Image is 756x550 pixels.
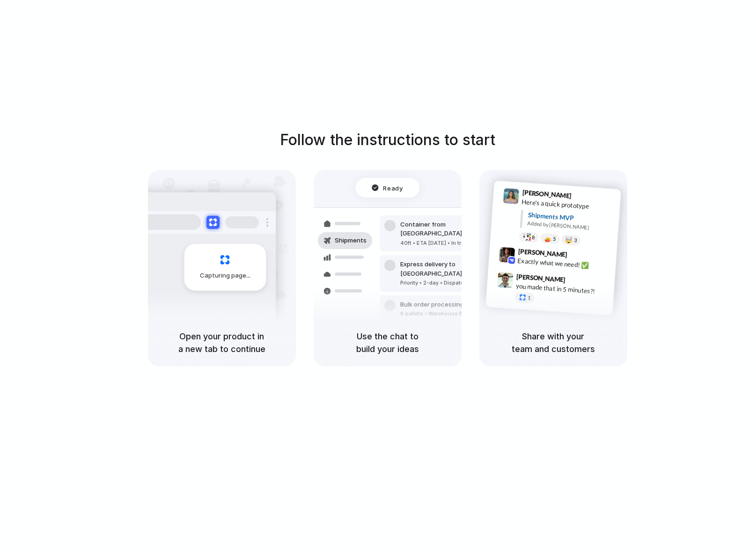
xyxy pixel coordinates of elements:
[383,183,403,192] span: Ready
[565,236,573,243] div: 🤯
[568,276,587,287] span: 9:47 AM
[325,330,450,355] h5: Use the chat to build your ideas
[552,236,556,241] span: 5
[159,330,285,355] h5: Open your product in a new tab to continue
[400,310,487,318] div: 8 pallets • Warehouse B • Packed
[515,281,609,297] div: you made that in 5 minutes?!
[527,295,530,301] span: 1
[570,250,589,262] span: 9:42 AM
[200,271,252,280] span: Capturing page
[400,300,487,309] div: Bulk order processing
[335,236,367,245] span: Shipments
[521,197,615,213] div: Here's a quick prototype
[400,220,501,238] div: Container from [GEOGRAPHIC_DATA]
[527,220,613,233] div: Added by [PERSON_NAME]
[400,260,501,278] div: Express delivery to [GEOGRAPHIC_DATA]
[518,246,567,259] span: [PERSON_NAME]
[400,239,501,247] div: 40ft • ETA [DATE] • In transit
[522,187,572,201] span: [PERSON_NAME]
[280,129,495,151] h1: Follow the instructions to start
[400,279,501,287] div: Priority • 2-day • Dispatched
[516,271,565,285] span: [PERSON_NAME]
[528,210,614,225] div: Shipments MVP
[517,256,611,271] div: Exactly what we need! ✅
[573,238,577,243] span: 3
[491,330,616,355] h5: Share with your team and customers
[531,235,535,240] span: 8
[574,191,593,203] span: 9:41 AM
